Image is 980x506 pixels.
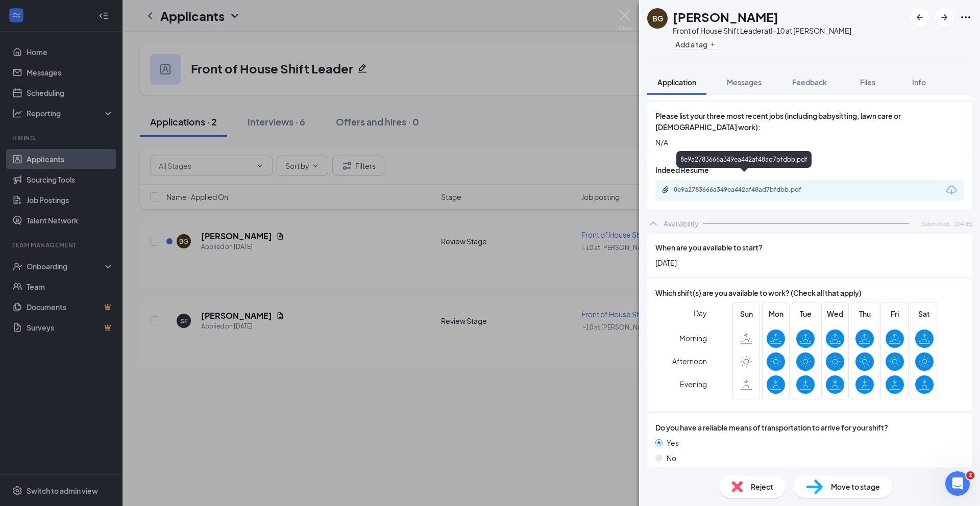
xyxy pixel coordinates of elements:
span: [DATE] [955,219,972,228]
svg: Paperclip [661,186,670,194]
span: Sun [737,308,755,319]
svg: ArrowLeftNew [914,11,926,23]
button: PlusAdd a tag [673,39,718,49]
iframe: Intercom live chat [945,471,970,496]
span: Mon [767,308,785,319]
span: Do you have a reliable means of transportation to arrive for your shift? [655,422,888,433]
span: Afternoon [672,352,707,370]
span: Fri [886,308,904,319]
span: [DATE] [655,257,964,268]
span: Submitted: [921,219,951,228]
svg: Plus [709,41,716,47]
span: Thu [855,308,874,319]
span: Indeed Resume [655,164,709,175]
span: Morning [679,329,707,347]
span: 2 [966,471,974,479]
button: ArrowRight [935,8,953,27]
span: Sat [915,308,934,319]
span: Move to stage [831,481,880,492]
span: Files [860,78,875,87]
a: Paperclip8e9a2783666a349ea442af48ad7bfdbb.pdf [661,186,827,195]
div: Availability [664,218,699,229]
span: N/A [655,137,964,148]
div: Front of House Shift Leader at I-10 at [PERSON_NAME] [673,26,851,36]
span: Tue [796,308,815,319]
span: Which shift(s) are you available to work? (Check all that apply) [655,287,862,298]
div: 8e9a2783666a349ea442af48ad7bfdbb.pdf [674,186,817,194]
span: Please list your three most recent jobs (including babysitting, lawn care or [DEMOGRAPHIC_DATA] w... [655,110,964,133]
svg: ChevronUp [647,217,659,230]
span: Application [657,78,696,87]
span: Messages [727,78,762,87]
div: BG [652,13,663,23]
span: Feedback [792,78,827,87]
span: No [667,452,676,464]
span: Wed [826,308,844,319]
svg: Ellipses [960,11,972,23]
svg: ArrowRight [938,11,950,23]
span: Reject [751,481,773,492]
svg: Download [945,184,958,196]
h1: [PERSON_NAME] [673,8,778,26]
span: Yes [667,437,679,448]
span: Info [912,78,926,87]
span: Evening [680,375,707,393]
span: When are you available to start? [655,242,763,253]
button: ArrowLeftNew [911,8,929,27]
div: 8e9a2783666a349ea442af48ad7bfdbb.pdf [676,151,812,168]
span: Day [694,308,707,319]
